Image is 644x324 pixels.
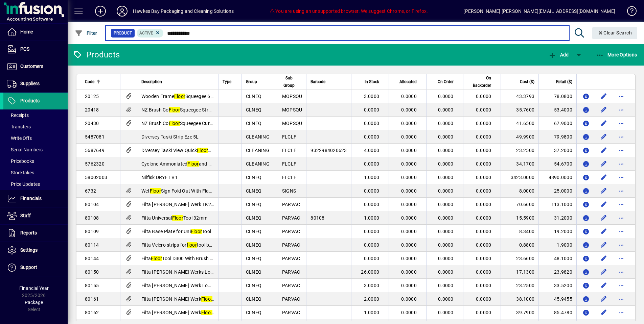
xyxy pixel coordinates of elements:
span: Retail ($) [556,78,572,85]
span: 0.0000 [476,202,491,207]
span: Filta [PERSON_NAME] Werk TK286 Turbo Brush Tool [141,202,265,207]
td: 67.9000 [538,117,576,130]
span: Filta [PERSON_NAME] Werks Low Profile Tool 32mm [141,269,265,275]
div: Sub Group [282,74,302,89]
button: More options [616,172,627,183]
em: Floor [169,121,180,126]
button: Edit [598,199,609,210]
span: CLNEQ [246,202,261,207]
span: CLNEQ [246,94,261,99]
span: 80109 [85,229,99,234]
span: PARVAC [282,215,300,221]
button: More options [616,104,627,115]
span: 0.0000 [438,94,454,99]
span: 2.0000 [364,296,379,302]
button: Edit [598,280,609,291]
span: 58002003 [85,175,107,180]
td: 34.1700 [501,157,538,171]
span: 80114 [85,242,99,248]
td: 8.3400 [501,225,538,238]
span: 0.0000 [401,310,417,315]
span: Description [141,78,162,85]
span: NZ Brush Co Squeegee Straight 450mm Rubber Alloy Frame [141,107,281,113]
button: Profile [111,5,133,17]
span: 0.0000 [364,161,379,167]
span: 0.0000 [438,283,454,288]
span: Code [85,78,94,85]
span: 9322984020623 [310,148,347,153]
span: Sub Group [282,74,296,89]
span: 3.0000 [364,283,379,288]
span: CLNEQ [246,229,261,234]
td: 43.3793 [501,90,538,103]
span: 0.0000 [364,107,379,113]
span: 0.0000 [476,134,491,140]
div: Products [73,49,120,60]
span: 0.0000 [401,242,417,248]
span: MOPSQU [282,94,302,99]
a: Settings [3,242,68,259]
span: PARVAC [282,283,300,288]
div: On Backorder [467,74,498,89]
button: Edit [598,226,609,237]
span: Filta Velcro strips for tool base plate [141,242,229,248]
div: [PERSON_NAME] [PERSON_NAME][EMAIL_ADDRESS][DOMAIN_NAME] [463,6,615,17]
div: On Order [431,78,460,85]
span: Clear Search [598,30,632,35]
td: 53.4000 [538,103,576,117]
td: 23.9820 [538,265,576,279]
span: 0.0000 [401,175,417,180]
span: MOPSQU [282,107,302,113]
span: 0.0000 [401,188,417,194]
span: CLNEQ [246,175,261,180]
span: 0.0000 [438,296,454,302]
span: You are using an unsupported browser. We suggest Chrome, or Firefox. [270,8,428,14]
em: Floor [201,310,212,315]
td: 37.2000 [538,144,576,157]
em: Floor [172,215,183,221]
td: 25.0000 [538,184,576,198]
span: 0.0000 [401,269,417,275]
span: Suppliers [20,81,40,86]
span: 1.0000 [364,175,379,180]
a: Knowledge Base [622,1,636,23]
span: PARVAC [282,256,300,261]
span: 0.0000 [476,215,491,221]
div: Hawkes Bay Packaging and Cleaning Solutions [133,6,234,17]
span: Settings [20,247,38,253]
span: 5487081 [85,134,105,140]
span: Add [548,52,569,57]
button: More options [616,307,627,318]
span: Wet Sign Fold Out With Flashing Light [141,188,233,194]
span: FLCLF [282,161,296,167]
span: More Options [596,52,637,57]
div: Code [85,78,116,85]
td: 41.6500 [501,117,538,130]
span: 0.0000 [438,188,454,194]
td: 8.0000 [501,184,538,198]
span: 5762320 [85,161,105,167]
span: In Stock [365,78,379,85]
span: CLNEQ [246,310,261,315]
span: 0.0000 [401,134,417,140]
span: 0.0000 [476,188,491,194]
button: Add [547,49,570,61]
span: Type [223,78,231,85]
span: PARVAC [282,296,300,302]
span: CLNEQ [246,296,261,302]
span: 0.0000 [438,161,454,167]
span: FLCLF [282,148,296,153]
span: NZ Brush Co Squeegee Curved Complete With Handle 750mm [141,121,284,126]
button: More options [616,294,627,304]
span: 0.0000 [476,175,491,180]
div: Allocated [393,78,423,85]
span: CLNEQ [246,121,261,126]
span: 0.0000 [401,148,417,153]
span: Cost ($) [520,78,534,85]
span: 0.0000 [364,256,379,261]
td: 1.9000 [538,238,576,252]
div: Description [141,78,214,85]
button: Edit [598,158,609,169]
button: Edit [598,145,609,156]
span: 0.0000 [401,202,417,207]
